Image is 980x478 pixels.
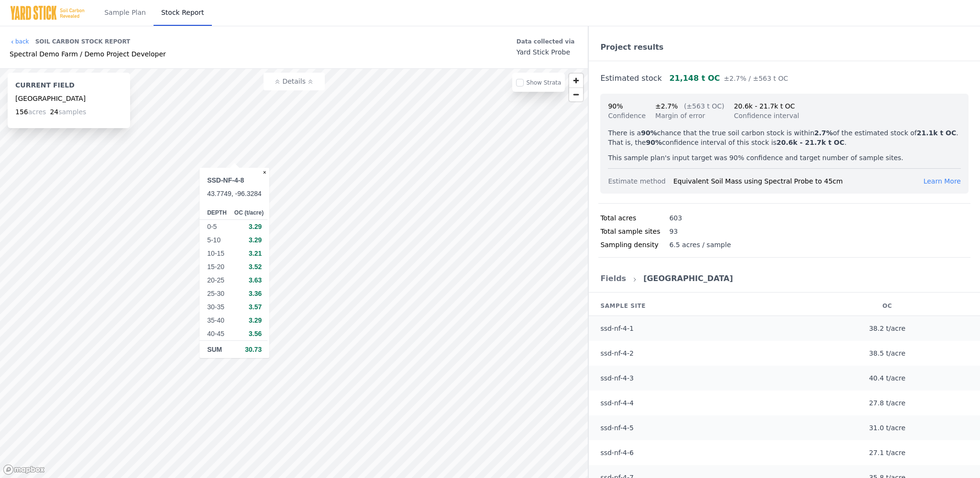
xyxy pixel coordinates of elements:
[28,108,46,116] span: acres
[600,399,633,407] a: ssd-nf-4-4
[199,260,231,273] td: 15-20
[231,247,267,260] td: 3.21
[655,102,678,110] span: ±2.7%
[794,341,980,366] td: 38.5 t/acre
[794,440,980,465] td: 27.1 t/acre
[199,233,231,247] td: 5-10
[199,206,231,220] th: DEPTH
[231,314,267,327] td: 3.29
[641,129,657,137] strong: 90%
[11,107,126,124] div: 156 24
[600,424,633,432] a: ssd-nf-4-5
[207,175,262,185] div: ssd-nf-4-8
[199,300,231,314] td: 30-35
[589,296,794,316] th: Sample Site
[517,36,575,47] div: Data collected via
[517,47,575,57] div: Yard Stick Probe
[673,176,924,186] div: Equivalent Soil Mass using Spectral Probe to 45cm
[734,111,799,120] div: Confidence interval
[600,213,669,223] div: Total acres
[794,316,980,341] td: 38.2 t/acre
[58,108,86,116] span: samples
[924,177,961,185] span: Learn More
[10,5,85,21] img: Yard Stick Logo
[669,240,731,250] div: 6.5 acres / sample
[600,449,633,456] a: ssd-nf-4-6
[794,366,980,391] td: 40.4 t/acre
[231,233,267,247] td: 3.29
[231,220,267,234] td: 3.29
[643,273,733,284] div: [GEOGRAPHIC_DATA]
[600,274,626,283] a: Fields
[600,227,669,236] div: Total sample sites
[569,74,583,87] button: Zoom in
[600,374,633,382] a: ssd-nf-4-3
[815,129,833,137] strong: 2.7%
[684,102,725,110] span: (±563 t OC)
[231,287,267,300] td: 3.36
[15,80,122,94] div: Current Field
[608,176,673,186] div: Estimate method
[231,341,267,358] td: 30.73
[199,341,231,358] td: SUM
[646,139,662,146] strong: 90%
[199,273,231,287] td: 20-25
[734,102,795,110] span: 20.6k - 21.7k t OC
[260,168,269,177] button: Close popup
[608,111,646,120] div: Confidence
[231,260,267,273] td: 3.52
[527,79,562,86] label: Show Strata
[231,206,267,220] th: OC (t/acre)
[264,73,325,90] button: Details
[10,38,29,45] a: back
[724,75,788,82] span: ±2.7% / ±563 t OC
[199,314,231,327] td: 35-40
[3,464,45,475] a: Mapbox logo
[569,87,583,101] button: Zoom out
[35,34,131,49] div: Soil Carbon Stock Report
[199,327,231,341] td: 40-45
[231,300,267,314] td: 3.57
[199,220,231,234] td: 0-5
[600,43,663,52] a: Project results
[231,273,267,287] td: 3.63
[569,88,583,101] span: Zoom out
[199,287,231,300] td: 25-30
[608,128,961,147] p: There is a chance that the true soil carbon stock is within of the estimated stock of . That is, ...
[15,94,122,103] div: [GEOGRAPHIC_DATA]
[600,349,633,357] a: ssd-nf-4-2
[231,327,267,341] td: 3.56
[600,240,669,250] div: Sampling density
[608,102,623,110] span: 90%
[794,296,980,316] th: OC
[10,49,166,59] div: Spectral Demo Farm / Demo Project Developer
[777,139,845,146] strong: 20.6k - 21.7k t OC
[794,415,980,440] td: 31.0 t/acre
[917,129,956,137] strong: 21.1k t OC
[600,74,661,83] a: Estimated stock
[669,213,682,223] div: 603
[600,325,633,332] a: ssd-nf-4-1
[207,189,262,198] div: 43.7749, -96.3284
[199,247,231,260] td: 10-15
[669,73,788,84] div: 21,148 t OC
[794,391,980,415] td: 27.8 t/acre
[669,227,678,236] div: 93
[608,153,961,163] p: This sample plan's input target was 90% confidence and target number of sample sites.
[655,111,724,120] div: Margin of error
